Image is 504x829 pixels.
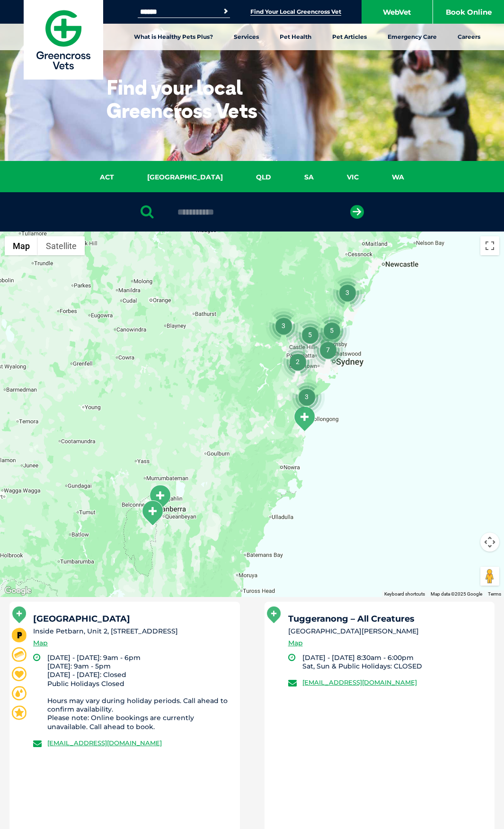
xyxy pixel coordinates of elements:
a: Map [288,638,303,649]
a: ACT [83,172,131,183]
button: Keyboard shortcuts [384,591,425,597]
button: Show street map [5,236,38,255]
img: Google [2,585,34,597]
a: Find Your Local Greencross Vet [250,8,341,16]
div: 3 [329,275,365,311]
button: Show satellite imagery [38,236,85,255]
a: Emergency Care [377,24,447,50]
a: Careers [447,24,491,50]
div: 3 [265,308,301,344]
div: 7 [310,332,346,368]
span: Map data ©2025 Google [431,591,482,597]
a: Services [223,24,269,50]
button: Toggle fullscreen view [480,236,499,255]
div: Tuggeranong – All Creatures [141,500,164,526]
div: 5 [314,312,350,348]
a: [EMAIL_ADDRESS][DOMAIN_NAME] [302,678,417,686]
a: SA [288,172,330,183]
a: Pet Health [269,24,322,50]
h5: Tuggeranong – All Creatures [288,615,486,623]
a: QLD [239,172,288,183]
div: 5 [292,317,328,353]
div: 3 [289,379,325,415]
button: Drag Pegman onto the map to open Street View [480,567,499,586]
button: Search [221,7,230,16]
div: 2 [280,344,316,380]
a: Pet Articles [322,24,377,50]
h1: Find your local Greencross Vets [106,76,293,122]
a: Terms [488,591,501,597]
a: [EMAIL_ADDRESS][DOMAIN_NAME] [47,739,162,747]
li: [GEOGRAPHIC_DATA][PERSON_NAME] [288,626,486,636]
a: [GEOGRAPHIC_DATA] [131,172,239,183]
h5: [GEOGRAPHIC_DATA] [33,615,231,623]
li: Inside Petbarn, Unit 2, [STREET_ADDRESS] [33,626,231,636]
li: [DATE] - [DATE]: 9am - 6pm [DATE]: 9am - 5pm [DATE] - [DATE]: Closed Public Holidays Closed Hours... [47,653,231,731]
a: Map [33,638,48,649]
a: WA [375,172,421,183]
li: [DATE] - [DATE] 8:30am - 6:00pm Sat, Sun & Public Holidays: CLOSED [302,653,486,670]
a: VIC [330,172,375,183]
a: What is Healthy Pets Plus? [124,24,223,50]
button: Map camera controls [480,533,499,552]
a: Open this area in Google Maps (opens a new window) [2,585,34,597]
div: Warilla – Shell Cove [292,406,316,432]
div: Majura Park [148,484,172,510]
